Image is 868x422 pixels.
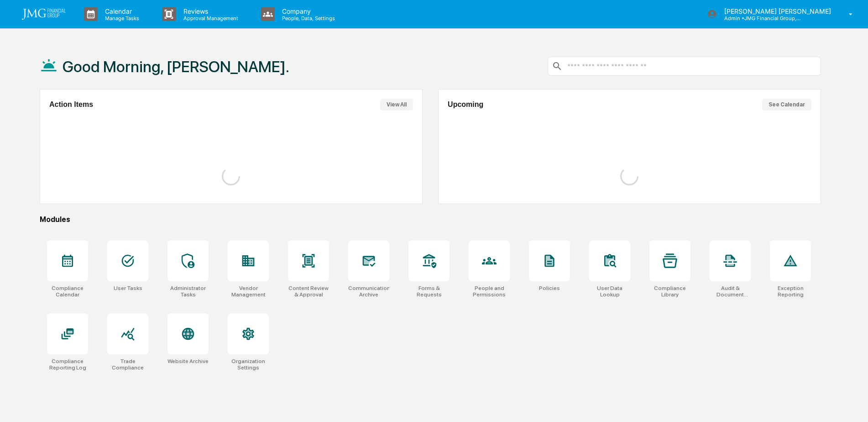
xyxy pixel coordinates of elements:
div: People and Permissions [469,285,510,298]
p: Company [275,7,340,15]
p: Approval Management [176,15,243,21]
h2: Upcoming [448,100,483,109]
div: Exception Reporting [770,285,811,298]
button: View All [380,99,413,111]
div: Compliance Reporting Log [47,358,88,371]
p: Manage Tasks [98,15,144,21]
p: [PERSON_NAME] [PERSON_NAME] [717,7,836,15]
div: Administrator Tasks [167,285,209,298]
div: Communications Archive [348,285,389,298]
div: Forms & Requests [408,285,450,298]
div: Content Review & Approval [288,285,329,298]
div: Trade Compliance [107,358,148,371]
div: Vendor Management [228,285,269,298]
div: Compliance Calendar [47,285,88,298]
div: Organization Settings [228,358,269,371]
button: See Calendar [762,99,811,111]
p: Admin • JMG Financial Group, Ltd. [717,15,802,21]
p: Calendar [98,7,144,15]
p: People, Data, Settings [275,15,340,21]
img: logo [22,9,66,20]
div: Compliance Library [649,285,690,298]
div: Policies [539,285,560,291]
h1: Good Morning, [PERSON_NAME]. [63,58,289,76]
div: Audit & Document Logs [710,285,751,298]
div: Website Archive [167,358,209,364]
p: Reviews [176,7,243,15]
div: User Tasks [114,285,142,291]
div: Modules [40,215,821,224]
div: User Data Lookup [589,285,630,298]
h2: Action Items [49,100,93,109]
